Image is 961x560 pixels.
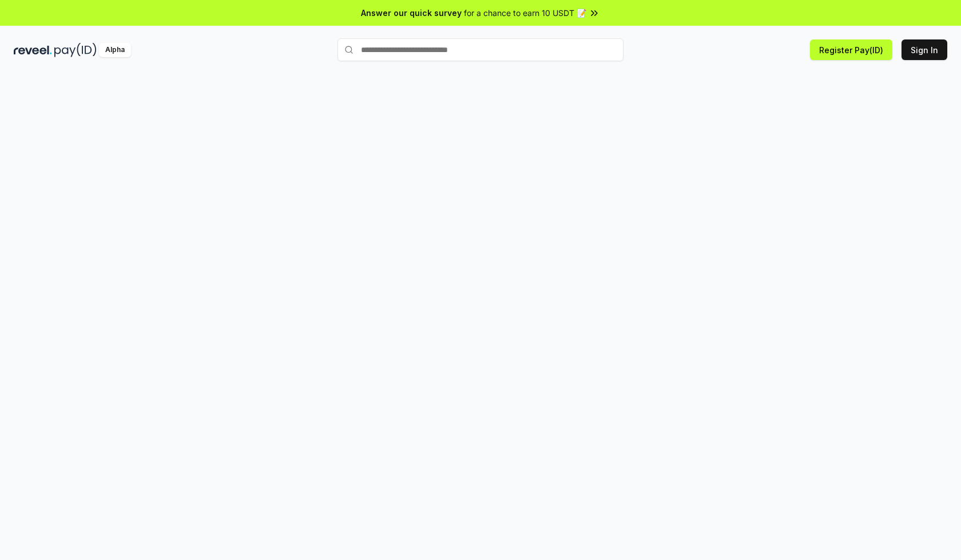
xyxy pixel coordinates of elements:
[464,7,586,19] span: for a chance to earn 10 USDT 📝
[361,7,462,19] span: Answer our quick survey
[902,39,947,60] button: Sign In
[810,39,892,60] button: Register Pay(ID)
[99,43,131,57] div: Alpha
[54,43,97,57] img: pay_id
[14,43,52,57] img: reveel_dark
